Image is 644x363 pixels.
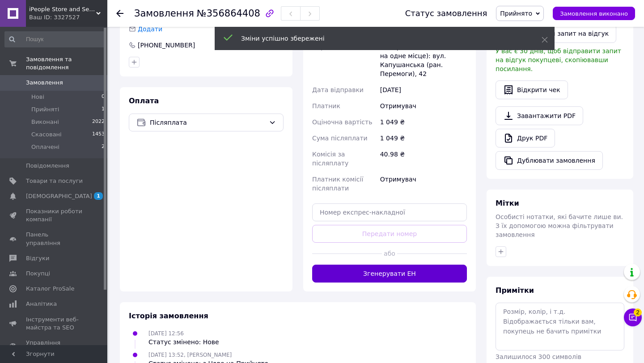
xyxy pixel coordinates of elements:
span: Виконані [31,118,59,126]
input: Номер експрес-накладної [312,203,467,221]
span: [DATE] 12:56 [148,330,184,337]
span: Особисті нотатки, які бачите лише ви. З їх допомогою можна фільтрувати замовлення [496,213,623,238]
span: Аналітика [26,300,57,308]
button: Скопіювати запит на відгук [496,24,616,43]
button: Замовлення виконано [553,7,635,20]
span: Панель управління [26,231,83,247]
span: 1453 [92,131,105,139]
span: Додати [138,25,162,33]
span: Оплата [129,97,159,105]
span: Замовлення [134,8,194,19]
div: 40.98 ₴ [378,146,469,171]
span: Оплачені [31,143,59,151]
div: [PHONE_NUMBER] [137,41,196,50]
span: Оціночна вартість [312,118,372,126]
span: Історія замовлення [129,312,208,320]
span: Скасовані [31,131,62,139]
span: У вас є 30 днів, щоб відправити запит на відгук покупцеві, скопіювавши посилання. [496,47,621,72]
span: Платник [312,102,340,110]
span: Товари та послуги [26,177,83,185]
div: [DATE] [378,82,469,98]
span: 2 [102,143,105,151]
span: [DATE] 13:52, [PERSON_NAME] [148,352,232,358]
span: Повідомлення [26,162,69,170]
div: Статус замовлення [405,9,487,18]
span: або [382,249,398,258]
div: Статус змінено: Нове [148,338,219,346]
div: Ужгород, №14 (до 30 кг на одне місце): вул. Капушанська (ран. Перемоги), 42 [378,39,469,82]
button: Згенерувати ЕН [312,265,467,283]
span: Замовлення [26,79,63,87]
div: 1 049 ₴ [378,114,469,130]
div: Отримувач [378,171,469,196]
div: Отримувач [378,98,469,114]
span: Прийнято [500,10,532,17]
button: Чат з покупцем2 [624,308,642,326]
span: 0 [102,93,105,101]
span: №356864408 [197,8,260,19]
button: Дублювати замовлення [496,151,603,170]
span: Платник комісії післяплати [312,176,363,192]
span: Відгуки [26,254,49,262]
div: 1 049 ₴ [378,130,469,146]
span: 1 [102,106,105,114]
span: [DEMOGRAPHIC_DATA] [26,192,92,200]
span: Дата відправки [312,86,364,93]
span: Примітки [496,286,534,295]
div: Ваш ID: 3327527 [29,13,107,21]
span: Сума післяплати [312,135,368,142]
span: Мітки [496,199,519,207]
span: 2 [634,308,642,317]
span: Післяплата [150,118,265,127]
span: Каталог ProSale [26,285,74,293]
div: Повернутися назад [116,9,123,18]
span: Нові [31,93,44,101]
input: Пошук [4,31,106,47]
span: iPeople Store and Service [29,5,96,13]
span: Інструменти веб-майстра та SEO [26,316,83,332]
span: Комісія за післяплату [312,151,348,167]
span: 2022 [92,118,105,126]
button: Відкрити чек [496,80,568,99]
span: Покупці [26,270,50,278]
span: Замовлення виконано [560,10,628,17]
span: Прийняті [31,106,59,114]
span: Залишилося 300 символів [496,353,581,360]
span: 1 [94,192,103,200]
div: Зміни успішно збережені [241,34,519,43]
span: Замовлення та повідомлення [26,55,107,72]
span: Показники роботи компанії [26,207,83,224]
a: Друк PDF [496,129,555,148]
span: Управління сайтом [26,339,83,355]
a: Завантажити PDF [496,106,583,125]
